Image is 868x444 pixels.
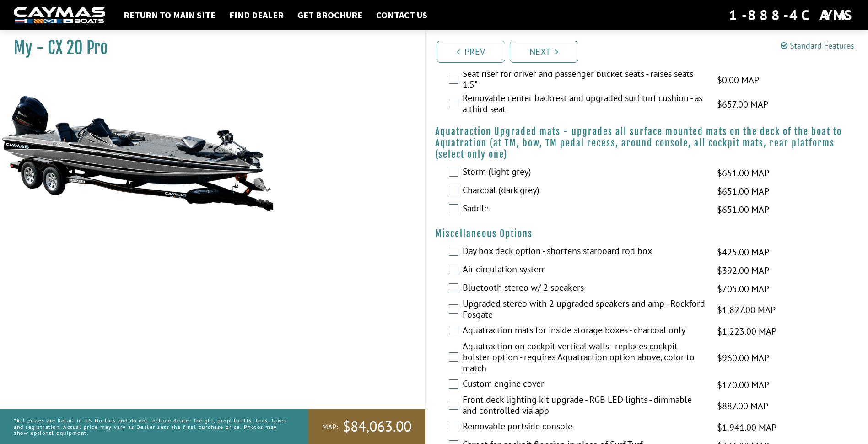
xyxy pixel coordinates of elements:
[717,264,769,277] span: $392.00 MAP
[435,228,859,239] h4: Miscellaneous Options
[510,41,578,63] a: Next
[463,378,706,391] label: Custom engine cover
[437,41,505,63] a: Prev
[717,73,759,87] span: $0.00 MAP
[435,126,859,160] h4: Aquatraction Upgraded mats - upgrades all surface mounted mats on the deck of the boat to Aquatra...
[717,421,776,434] span: $1,941.00 MAP
[14,413,288,440] p: *All prices are Retail in US Dollars and do not include dealer freight, prep, tariffs, fees, taxe...
[463,394,706,418] label: Front deck lighting kit upgrade - RGB LED lights - dimmable and controlled via app
[463,421,706,434] label: Removable portside console
[717,378,769,392] span: $170.00 MAP
[717,245,769,259] span: $425.00 MAP
[308,409,425,444] a: MAP:$84,063.00
[463,282,706,295] label: Bluetooth stereo w/ 2 speakers
[14,7,105,24] img: white-logo-c9c8dbefe5ff5ceceb0f0178aa75bf4bb51f6bca0971e226c86eb53dfe498488.png
[717,203,769,217] span: $651.00 MAP
[343,417,411,436] span: $84,063.00
[717,351,769,365] span: $960.00 MAP
[781,40,854,51] a: Standard Features
[717,282,769,296] span: $705.00 MAP
[717,325,776,338] span: $1,223.00 MAP
[225,9,288,21] a: Find Dealer
[463,166,706,179] label: Storm (light grey)
[463,298,706,322] label: Upgraded stereo with 2 upgraded speakers and amp - Rockford Fosgate
[729,5,854,25] div: 1-888-4CAYMAS
[463,341,706,376] label: Aquatraction on cockpit vertical walls - replaces cockpit bolster option - requires Aquatraction ...
[119,9,220,21] a: Return to main site
[463,325,706,338] label: Aquatraction mats for inside storage boxes - charcoal only
[717,166,769,180] span: $651.00 MAP
[372,9,432,21] a: Contact Us
[463,245,706,259] label: Day box deck option - shortens starboard rod box
[717,303,776,317] span: $1,827.00 MAP
[463,203,706,216] label: Saddle
[293,9,367,21] a: Get Brochure
[463,92,706,117] label: Removable center backrest and upgraded surf turf cushion - as a third seat
[717,399,768,413] span: $887.00 MAP
[322,422,338,432] span: MAP:
[717,184,769,198] span: $651.00 MAP
[463,264,706,277] label: Air circulation system
[463,184,706,198] label: Charcoal (dark grey)
[463,68,706,92] label: Seat riser for driver and passenger bucket seats - raises seats 1.5"
[717,97,768,111] span: $657.00 MAP
[14,38,402,58] h1: My - CX 20 Pro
